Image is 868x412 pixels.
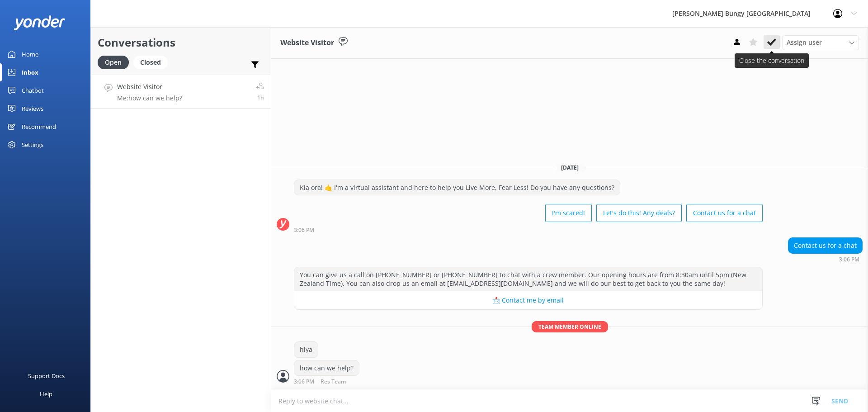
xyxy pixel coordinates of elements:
span: Team member online [532,321,608,332]
div: Assign User [782,35,859,50]
a: Closed [133,57,172,67]
button: Let's do this! Any deals? [596,204,682,222]
div: how can we help? [294,360,359,376]
div: Settings [22,136,43,154]
div: Help [40,385,52,403]
div: Closed [133,56,168,69]
div: Open [98,56,129,69]
div: Chatbot [22,81,44,99]
h2: Conversations [98,34,264,51]
div: Reviews [22,99,43,118]
p: Me: how can we help? [117,94,182,102]
strong: 3:06 PM [294,379,314,385]
div: Kia ora! 🤙 I'm a virtual assistant and here to help you Live More, Fear Less! Do you have any que... [294,180,620,195]
div: Aug 27 2025 03:06pm (UTC +12:00) Pacific/Auckland [294,378,375,385]
span: Aug 27 2025 03:06pm (UTC +12:00) Pacific/Auckland [257,94,264,101]
div: Aug 27 2025 03:06pm (UTC +12:00) Pacific/Auckland [788,256,863,262]
div: hiya [294,342,318,357]
div: Support Docs [28,367,65,385]
div: Recommend [22,118,56,136]
strong: 3:06 PM [294,227,314,233]
a: Open [98,57,133,67]
strong: 3:06 PM [839,257,859,262]
h4: Website Visitor [117,82,182,92]
h3: Website Visitor [280,37,334,49]
button: Contact us for a chat [686,204,763,222]
span: [DATE] [556,164,584,171]
div: Contact us for a chat [788,238,862,253]
img: yonder-white-logo.png [14,15,66,30]
button: I'm scared! [545,204,592,222]
a: Website VisitorMe:how can we help?1h [91,75,271,109]
div: Inbox [22,63,38,81]
span: Res Team [321,379,346,385]
span: Assign user [787,38,822,47]
div: You can give us a call on [PHONE_NUMBER] or [PHONE_NUMBER] to chat with a crew member. Our openin... [294,267,762,291]
div: Aug 27 2025 03:06pm (UTC +12:00) Pacific/Auckland [294,227,763,233]
button: 📩 Contact me by email [294,291,762,309]
div: Home [22,45,38,63]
